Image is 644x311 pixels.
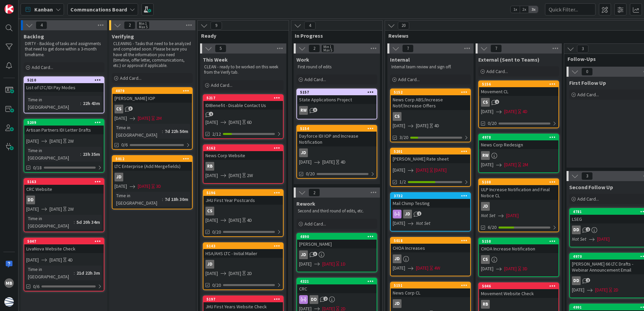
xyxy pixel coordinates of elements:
div: 4D [341,159,346,166]
div: JD [205,260,214,269]
span: [DATE] [481,265,493,272]
div: News Corp CL [391,288,470,297]
div: JHU First Years Website Check [203,302,283,311]
span: 1 [209,112,213,116]
div: [PERSON_NAME] [297,240,377,248]
div: 3732 [394,194,470,198]
div: JD [112,173,192,181]
div: JD [481,202,490,211]
div: RW [299,106,308,115]
span: 3 [313,108,317,112]
div: 5018 [394,238,470,243]
div: 5201 [394,149,470,154]
i: Not Set [481,212,495,218]
a: 5018CHOA IncreasesJD[DATE][DATE]4W [390,237,471,276]
span: [DATE] [416,167,428,174]
div: 2D [247,270,252,277]
div: Time in [GEOGRAPHIC_DATA] [26,266,74,280]
img: avatar [4,297,14,307]
div: 5143HSA/AHS LTC - Initial Mailer [203,243,283,258]
div: 4321 [300,279,377,284]
a: 5157State Applications ProjectRW [296,89,377,119]
span: [DATE] [115,183,127,190]
div: 5108 [479,179,558,185]
span: [DATE] [205,119,218,126]
span: [DATE] [205,217,218,224]
div: 4D [247,217,252,224]
div: 5197JHU First Years Website Check [203,296,283,311]
div: CHOA Increases [391,244,470,252]
span: 0/20 [488,120,496,127]
a: 5196JHU First Year PostcardsCS[DATE][DATE]4D0/20 [203,189,284,237]
div: CS [393,112,401,121]
div: CS [112,105,192,113]
div: News Corp ABS/Increase Notif/Increase Offers [391,95,470,110]
div: 4879[PERSON_NAME] IOP [112,88,192,103]
div: LTC Enterprise (Add Mergefields) [112,162,192,171]
span: [DATE] [504,108,517,115]
a: 5152News Corp ABS/Increase Notif/Increase OffersCS[DATE][DATE]4D3/20 [390,89,471,142]
div: 5143 [206,244,283,248]
span: [DATE] [572,286,584,293]
div: JHU First Year Postcards [203,196,283,205]
span: : [74,218,75,226]
a: 5201[PERSON_NAME] Rate sheet[DATE][DATE][DATE]1/2 [390,148,471,187]
div: 5156 [482,82,558,87]
span: [DATE] [229,217,241,224]
span: [DATE] [50,206,62,213]
span: 3 [128,106,133,111]
div: DD [572,226,581,234]
div: Movement CL [479,87,558,96]
span: [DATE] [322,261,335,268]
div: DD [572,276,581,285]
div: RB [205,162,214,171]
div: 5157State Applications Project [297,89,377,104]
div: 4321 [297,278,377,284]
div: 5197 [203,296,283,302]
div: 5209 [27,120,104,125]
span: [DATE] [481,161,493,168]
div: 5046 [479,283,558,289]
div: 4879 [116,89,192,93]
div: 5047 [24,238,104,244]
span: [DATE] [50,138,62,145]
div: RW [479,151,558,160]
span: [DATE] [229,119,241,126]
a: 5047LivaNova Website Check[DATE][DATE]4DTime in [GEOGRAPHIC_DATA]:21d 22h 3m0/6 [24,238,104,291]
span: [DATE] [229,172,241,179]
div: JD [479,202,558,211]
div: 5156Movement CL [479,81,558,96]
div: 5217IDIBenefit - Disable Contact Us [203,95,283,110]
div: 5154 [300,126,377,131]
span: [DATE] [229,270,241,277]
a: 5209Artisan Partners IDI Letter Drafts[DATE][DATE]2WTime in [GEOGRAPHIC_DATA]:23h 35m0/18 [24,119,104,173]
div: 4D [68,256,73,264]
div: JD [297,148,377,157]
span: : [162,196,163,203]
div: 2D [613,286,618,293]
div: RB [481,300,490,309]
span: [DATE] [393,265,405,272]
div: Movement Website Check [479,289,558,298]
div: 5162News Corp Website [203,145,283,160]
span: [DATE] [393,167,405,174]
a: 5217IDIBenefit - Disable Contact Us[DATE][DATE]6D2/12 [203,94,284,139]
div: JD [115,173,123,181]
div: 3732 [391,193,470,199]
div: 5012LTC Enterprise (Add Mergefields) [112,156,192,171]
div: 5196JHU First Year Postcards [203,190,283,205]
div: 5047 [27,239,104,244]
span: Add Card... [577,92,599,98]
i: Not Set [572,236,586,242]
div: 5157 [297,89,377,95]
div: CRC [297,284,377,293]
div: 5197 [206,297,283,302]
div: 23h 35m [81,150,102,158]
div: 3D [522,265,527,272]
div: [PERSON_NAME] Rate sheet [391,154,470,163]
div: [PERSON_NAME] IOP [112,94,192,103]
div: 2W [68,138,74,145]
span: 2/12 [212,131,221,138]
div: Artisan Partners IDI Letter Drafts [24,126,104,134]
a: 5210List of LTC/IDI Pay ModesTime in [GEOGRAPHIC_DATA]:22h 43m [24,76,104,113]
